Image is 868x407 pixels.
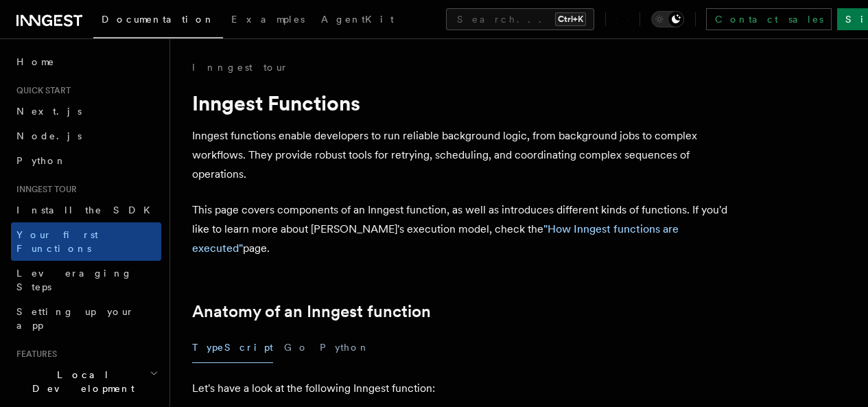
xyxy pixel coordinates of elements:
[93,4,223,38] a: Documentation
[16,155,67,166] span: Python
[555,12,586,26] kbd: Ctrl+K
[16,130,82,141] span: Node.js
[321,14,394,25] span: AgentKit
[11,49,161,74] a: Home
[192,126,741,184] p: Inngest functions enable developers to run reliable background logic, from background jobs to com...
[192,332,273,363] button: TypeScript
[192,302,431,321] a: Anatomy of an Inngest function
[192,60,288,74] a: Inngest tour
[11,184,77,195] span: Inngest tour
[192,91,741,115] h1: Inngest Functions
[192,379,741,398] p: Let's have a look at the following Inngest function:
[284,332,309,363] button: Go
[223,4,313,37] a: Examples
[11,85,71,96] span: Quick start
[16,106,82,117] span: Next.js
[102,14,215,25] span: Documentation
[16,229,98,254] span: Your first Functions
[313,4,402,37] a: AgentKit
[320,332,370,363] button: Python
[16,306,134,331] span: Setting up your app
[11,299,161,338] a: Setting up your app
[231,14,305,25] span: Examples
[651,11,684,27] button: Toggle dark mode
[16,205,159,216] span: Install the SDK
[16,55,55,69] span: Home
[11,368,150,395] span: Local Development
[11,198,161,222] a: Install the SDK
[446,8,594,30] button: Search...Ctrl+K
[16,268,132,292] span: Leveraging Steps
[11,99,161,124] a: Next.js
[11,222,161,261] a: Your first Functions
[11,362,161,401] button: Local Development
[11,261,161,299] a: Leveraging Steps
[11,124,161,148] a: Node.js
[11,148,161,173] a: Python
[706,8,832,30] a: Contact sales
[192,200,741,258] p: This page covers components of an Inngest function, as well as introduces different kinds of func...
[11,349,57,360] span: Features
